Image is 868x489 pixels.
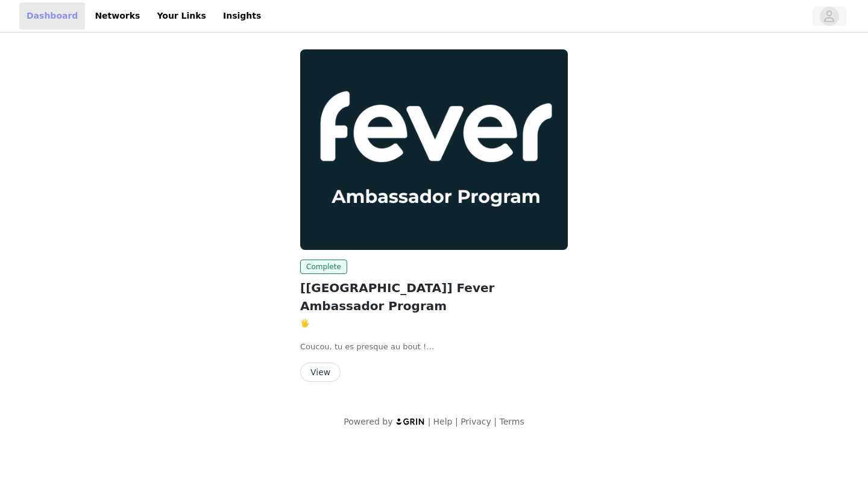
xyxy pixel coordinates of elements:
span: | [494,417,497,426]
a: Your Links [149,2,213,30]
span: | [428,417,431,426]
a: Terms [499,417,524,426]
h2: [[GEOGRAPHIC_DATA]] Fever Ambassador Program [300,279,568,315]
a: Networks [87,2,147,30]
a: Help [433,417,453,426]
a: View [300,368,341,377]
span: Powered by [344,417,392,426]
p: 🖐️ [300,317,568,329]
img: Fever Ambassadors [300,49,568,250]
p: Coucou, tu es presque au bout ! [300,341,568,353]
img: logo [395,417,426,425]
a: Insights [216,2,268,30]
span: Complete [300,260,347,274]
button: View [300,363,341,382]
a: Dashboard [19,2,85,30]
div: avatar [823,7,835,26]
a: Privacy [461,417,491,426]
span: | [455,417,458,426]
